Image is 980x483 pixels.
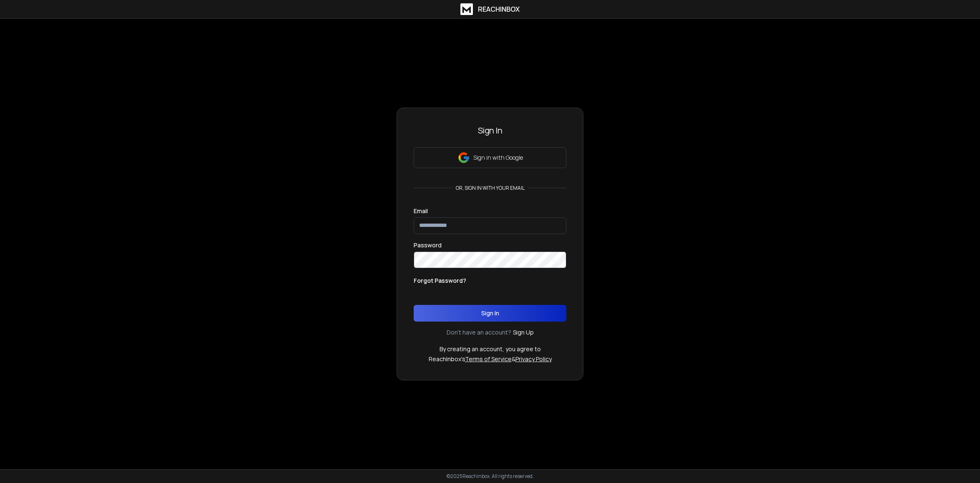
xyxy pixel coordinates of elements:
[414,242,442,248] label: Password
[465,355,512,363] a: Terms of Service
[478,4,520,14] h1: ReachInbox
[440,345,541,353] p: By creating an account, you agree to
[414,208,428,214] label: Email
[447,473,534,480] p: © 2025 Reachinbox. All rights reserved.
[414,125,566,136] h3: Sign In
[515,355,552,363] a: Privacy Policy
[414,147,566,168] button: Sign in with Google
[513,328,534,337] a: Sign Up
[460,3,520,15] a: ReachInbox
[473,153,523,162] p: Sign in with Google
[460,3,473,15] img: logo
[414,277,466,285] p: Forgot Password?
[429,355,552,363] p: ReachInbox's &
[414,305,566,322] button: Sign In
[452,185,528,191] p: or, sign in with your email
[447,328,511,337] p: Don't have an account?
